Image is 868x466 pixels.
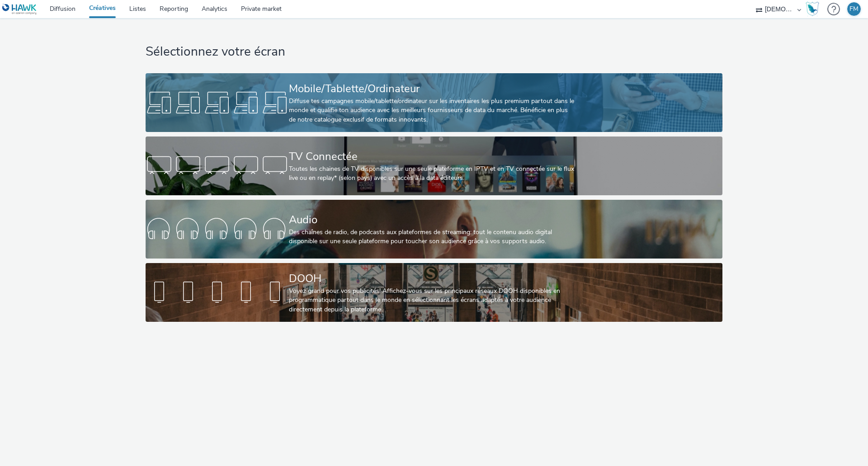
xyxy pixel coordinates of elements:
a: Mobile/Tablette/OrdinateurDiffuse tes campagnes mobile/tablette/ordinateur sur les inventaires le... [146,73,722,132]
div: Toutes les chaines de TV disponibles sur une seule plateforme en IPTV et en TV connectée sur le f... [289,165,576,183]
img: undefined Logo [2,4,37,15]
div: DOOH [289,271,576,287]
a: Hawk Academy [806,2,823,16]
div: Des chaînes de radio, de podcasts aux plateformes de streaming: tout le contenu audio digital dis... [289,228,576,246]
div: FM [849,2,859,16]
div: Diffuse tes campagnes mobile/tablette/ordinateur sur les inventaires les plus premium partout dan... [289,97,576,124]
div: Mobile/Tablette/Ordinateur [289,81,576,97]
img: Hawk Academy [806,2,819,16]
h1: Sélectionnez votre écran [146,43,722,61]
div: TV Connectée [289,149,576,165]
div: Audio [289,212,576,228]
a: DOOHVoyez grand pour vos publicités! Affichez-vous sur les principaux réseaux DOOH disponibles en... [146,263,722,322]
a: AudioDes chaînes de radio, de podcasts aux plateformes de streaming: tout le contenu audio digita... [146,200,722,259]
div: Voyez grand pour vos publicités! Affichez-vous sur les principaux réseaux DOOH disponibles en pro... [289,287,576,314]
a: TV ConnectéeToutes les chaines de TV disponibles sur une seule plateforme en IPTV et en TV connec... [146,137,722,195]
